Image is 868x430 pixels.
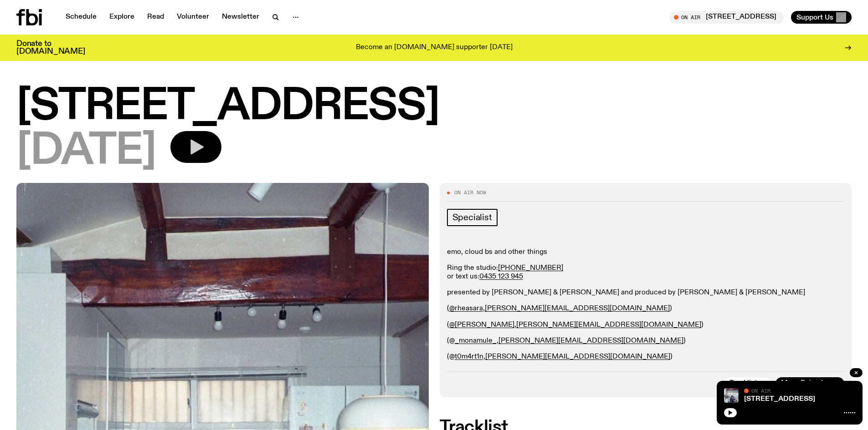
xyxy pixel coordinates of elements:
a: More Episodes [776,377,844,390]
p: (@ , ) [447,337,845,345]
a: [PERSON_NAME][EMAIL_ADDRESS][DOMAIN_NAME] [516,321,701,329]
span: [DATE] [16,131,156,172]
button: On Air[STREET_ADDRESS] [669,11,784,24]
a: _monamule_ [455,337,497,344]
p: ( , ) [447,304,845,313]
span: Specialist [452,212,492,223]
button: Tracklist [724,377,771,390]
a: Explore [104,11,140,24]
button: Support Us [791,11,852,24]
a: @rheasara [449,305,483,312]
a: Volunteer [171,11,215,24]
span: On Air [751,388,770,394]
span: More Episodes [781,380,831,387]
a: [PERSON_NAME][EMAIL_ADDRESS][DOMAIN_NAME] [498,337,683,344]
a: 0435 123 945 [479,273,523,280]
a: Schedule [60,11,102,24]
span: On Air Now [454,190,486,195]
p: Ring the studio: or text us: [447,264,845,281]
p: Become an [DOMAIN_NAME] supporter [DATE] [356,44,513,52]
a: Newsletter [216,11,265,24]
p: (@ , ) [447,353,845,361]
a: Read [142,11,169,24]
h1: [STREET_ADDRESS] [16,86,852,127]
p: ( , ) [447,321,845,329]
a: [PERSON_NAME][EMAIL_ADDRESS][DOMAIN_NAME] [485,353,670,360]
a: t0m4rt1n [455,353,483,360]
a: [PHONE_NUMBER] [498,264,563,272]
a: @[PERSON_NAME] [449,321,514,329]
span: Support Us [796,13,833,21]
h3: Donate to [DOMAIN_NAME] [16,40,85,56]
a: Specialist [447,209,498,226]
a: [STREET_ADDRESS] [744,395,815,403]
span: Tracklist [729,380,757,387]
p: presented by [PERSON_NAME] & [PERSON_NAME] and produced by [PERSON_NAME] & [PERSON_NAME] [447,288,845,297]
img: Pat sits at a dining table with his profile facing the camera. Rhea sits to his left facing the c... [724,388,739,403]
a: [PERSON_NAME][EMAIL_ADDRESS][DOMAIN_NAME] [485,305,670,312]
p: emo, cloud bs and other things [447,248,845,257]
